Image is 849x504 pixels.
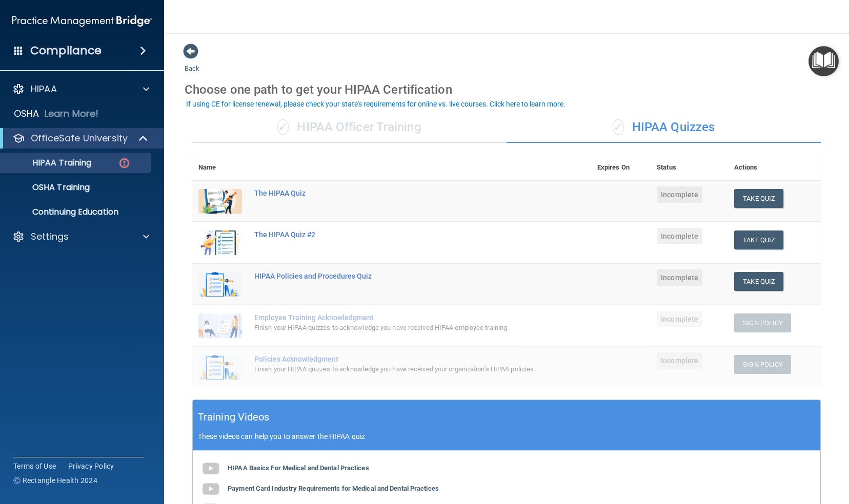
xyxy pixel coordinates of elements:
div: HIPAA Policies and Procedures Quiz [254,272,540,280]
p: OSHA [14,108,39,120]
th: Actions [728,155,821,180]
span: ✓ [277,119,289,135]
p: OSHA Training [7,182,90,193]
div: Choose one path to get your HIPAA Certification [185,75,828,104]
a: HIPAA [12,83,149,95]
button: Take Quiz [734,189,783,208]
th: Expires On [591,155,651,180]
img: PMB logo [12,11,152,31]
a: Back [185,52,199,72]
b: Payment Card Industry Requirements for Medical and Dental Practices [228,485,439,492]
p: Continuing Education [7,207,147,217]
button: Open Resource Center [808,46,839,76]
th: Status [651,155,728,180]
img: gray_youtube_icon.38fcd6cc.png [200,479,221,499]
span: Ⓒ Rectangle Health 2024 [13,475,97,486]
div: HIPAA Quizzes [507,112,821,143]
p: These videos can help you to answer the HIPAA quiz [198,432,815,440]
span: Incomplete [657,269,702,286]
iframe: Drift Widget Chat Controller [672,431,837,472]
a: OfficeSafe University [12,132,149,144]
th: Name [192,155,248,180]
img: danger-circle.6113f641.png [118,157,131,170]
div: The HIPAA Quiz [254,189,540,197]
p: Settings [31,230,69,243]
div: If using CE for license renewal, please check your state's requirements for online vs. live cours... [186,100,565,108]
a: Terms of Use [13,461,56,471]
button: Take Quiz [734,230,783,249]
h5: Training Videos [198,408,270,426]
button: Sign Policy [734,313,791,332]
span: Incomplete [657,228,702,244]
span: Incomplete [657,186,702,203]
div: The HIPAA Quiz #2 [254,230,540,239]
span: ✓ [613,119,624,135]
p: HIPAA [31,83,57,95]
div: Policies Acknowledgment [254,355,540,363]
p: Learn More! [45,108,99,120]
p: HIPAA Training [7,158,91,168]
p: OfficeSafe University [31,132,128,144]
div: Finish your HIPAA quizzes to acknowledge you have received HIPAA employee training. [254,322,540,334]
button: If using CE for license renewal, please check your state's requirements for online vs. live cours... [185,99,567,109]
span: Incomplete [657,352,702,369]
div: HIPAA Officer Training [192,112,507,143]
button: Take Quiz [734,272,783,291]
a: Privacy Policy [68,461,114,471]
span: Incomplete [657,311,702,327]
button: Sign Policy [734,355,791,374]
b: HIPAA Basics For Medical and Dental Practices [228,464,369,472]
div: Finish your HIPAA quizzes to acknowledge you have received your organization’s HIPAA policies. [254,363,540,375]
img: gray_youtube_icon.38fcd6cc.png [200,458,221,479]
h4: Compliance [30,44,102,58]
a: Settings [12,230,149,243]
div: Employee Training Acknowledgment [254,313,540,322]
